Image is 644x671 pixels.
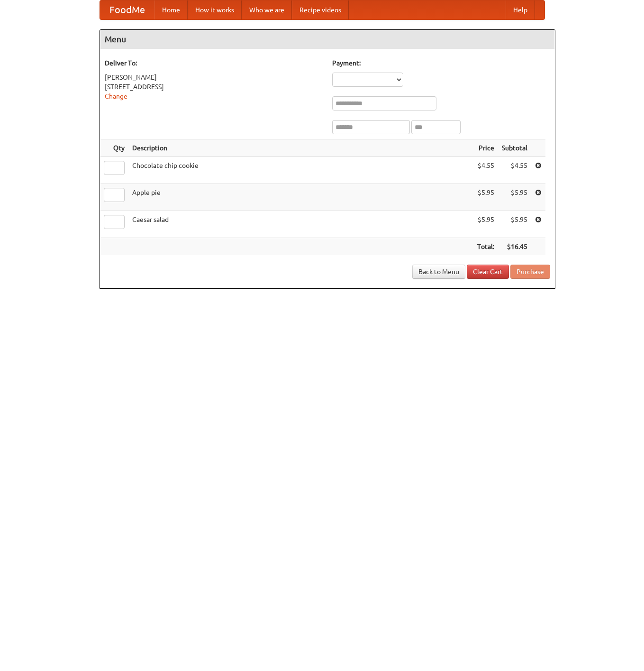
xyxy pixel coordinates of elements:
[154,0,188,19] a: Home
[128,211,473,238] td: Caesar salad
[128,184,473,211] td: Apple pie
[105,73,323,82] div: [PERSON_NAME]
[498,184,531,211] td: $5.95
[510,265,550,279] button: Purchase
[498,211,531,238] td: $5.95
[128,157,473,184] td: Chocolate chip cookie
[473,211,498,238] td: $5.95
[105,82,323,92] div: [STREET_ADDRESS]
[100,0,154,19] a: FoodMe
[467,265,509,279] a: Clear Cart
[188,0,242,19] a: How it works
[105,92,127,100] a: Change
[498,139,531,157] th: Subtotal
[242,0,292,19] a: Who we are
[332,58,550,68] h5: Payment:
[292,0,349,19] a: Recipe videos
[473,184,498,211] td: $5.95
[498,157,531,184] td: $4.55
[412,265,465,279] a: Back to Menu
[498,238,531,256] th: $16.45
[473,238,498,256] th: Total:
[100,139,128,157] th: Qty
[100,30,555,49] h4: Menu
[128,139,473,157] th: Description
[473,157,498,184] td: $4.55
[506,0,535,19] a: Help
[473,139,498,157] th: Price
[105,58,323,68] h5: Deliver To:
